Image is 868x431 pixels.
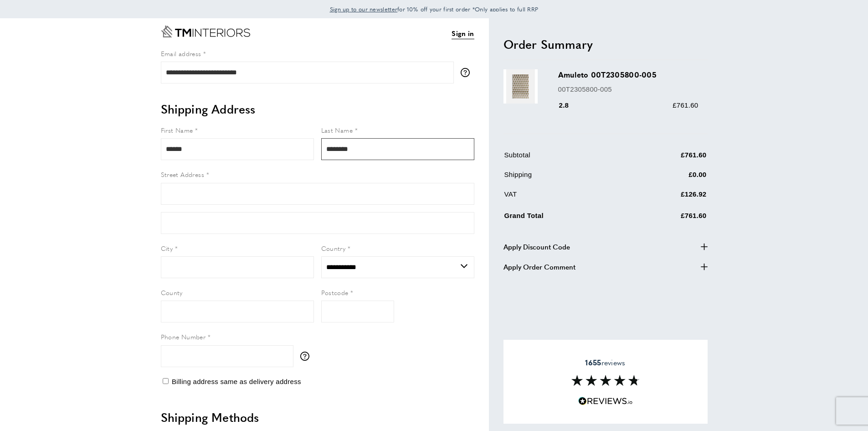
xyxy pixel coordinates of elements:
[163,378,169,384] input: Billing address same as delivery address
[585,357,601,368] strong: 1655
[161,101,474,117] h2: Shipping Address
[461,68,474,77] button: More information
[504,189,627,207] td: VAT
[503,69,538,104] img: Amuleto 00T2305800-005
[161,26,250,37] a: Go to Home page
[571,375,640,386] img: Reviews section
[321,125,353,135] span: Last Name
[161,409,474,426] h2: Shipping Methods
[300,352,314,361] button: More information
[330,5,398,13] span: Sign up to our newsletter
[585,358,625,367] span: reviews
[504,208,627,228] td: Grand Total
[503,261,575,272] span: Apply Order Comment
[330,5,398,14] a: Sign up to our newsletter
[673,101,698,109] span: £761.60
[161,244,173,253] span: City
[321,288,349,297] span: Postcode
[504,169,627,187] td: Shipping
[558,100,582,111] div: 2.8
[161,49,201,58] span: Email address
[161,332,206,341] span: Phone Number
[578,397,633,405] img: Reviews.io 5 stars
[452,28,474,39] a: Sign in
[627,150,707,167] td: £761.60
[558,84,699,95] p: 00T2305800-005
[161,125,193,135] span: First Name
[503,241,570,252] span: Apply Discount Code
[558,69,699,80] h3: Amuleto 00T2305800-005
[627,189,707,207] td: £126.92
[503,36,708,52] h2: Order Summary
[627,208,707,228] td: £761.60
[172,378,301,385] span: Billing address same as delivery address
[161,170,205,179] span: Street Address
[504,150,627,167] td: Subtotal
[321,244,346,253] span: Country
[627,169,707,187] td: £0.00
[161,288,183,297] span: County
[330,5,539,13] span: for 10% off your first order *Only applies to full RRP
